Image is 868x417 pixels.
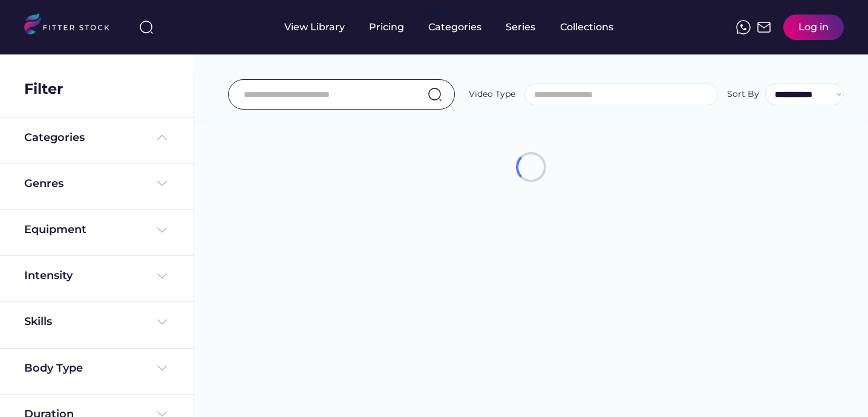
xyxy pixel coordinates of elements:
img: meteor-icons_whatsapp%20%281%29.svg [736,20,751,34]
img: search-normal.svg [428,87,442,102]
div: Categories [24,130,85,145]
div: Intensity [24,268,73,283]
div: Sort By [727,88,759,100]
img: Frame%2051.svg [757,20,771,34]
img: Frame%20%284%29.svg [155,223,169,237]
div: Log in [798,21,829,34]
div: View Library [284,21,345,34]
div: Body Type [24,361,83,376]
div: Filter [24,79,63,99]
div: Collections [560,21,613,34]
div: fvck [428,6,444,18]
img: Frame%20%284%29.svg [155,361,169,375]
img: Frame%20%284%29.svg [155,315,169,329]
div: Video Type [469,88,515,100]
img: Frame%20%284%29.svg [155,176,169,191]
img: LOGO.svg [24,13,120,38]
div: Skills [24,314,54,329]
div: Pricing [369,21,404,34]
img: Frame%20%284%29.svg [155,269,169,283]
img: search-normal%203.svg [139,20,154,34]
div: Genres [24,176,64,191]
div: Equipment [24,222,86,237]
img: Frame%20%285%29.svg [155,130,169,145]
div: Series [506,21,536,34]
div: Categories [428,21,481,34]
